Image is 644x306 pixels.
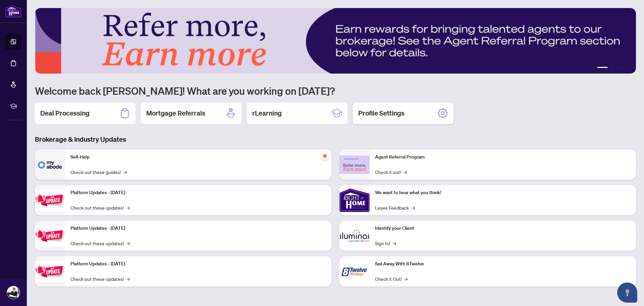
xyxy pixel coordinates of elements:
p: Self-Help [70,154,326,161]
a: Check it Out!→ [375,275,408,282]
h2: rLearning [252,108,282,118]
img: We want to hear what you think! [339,185,370,215]
a: Leave Feedback→ [375,204,415,211]
span: → [126,204,130,211]
span: → [412,204,415,211]
span: → [404,168,407,176]
span: pushpin [321,152,329,160]
img: Platform Updates - July 21, 2025 [35,190,65,211]
button: 5 [627,67,629,70]
p: Platform Updates - [DATE] [70,189,326,196]
a: Check out these updates!→ [70,204,130,211]
button: 1 [597,67,608,70]
p: Platform Updates - [DATE] [70,225,326,232]
a: Sign In!→ [375,239,396,247]
img: Sail Away With 8Twelve [339,256,370,287]
img: logo [5,5,21,17]
span: → [126,275,130,282]
h3: Brokerage & Industry Updates [35,135,636,144]
img: Self-Help [35,149,65,180]
h2: Mortgage Referrals [146,108,205,118]
button: Open asap [617,282,637,303]
p: Identify your Client [375,225,631,232]
a: Check it out!→ [375,168,407,176]
h1: Welcome back [PERSON_NAME]! What are you working on [DATE]? [35,84,636,97]
span: → [126,239,130,247]
span: → [123,168,127,176]
a: Check out these updates!→ [70,239,130,247]
img: Identify your Client [339,221,370,251]
a: Check out these updates!→ [70,275,130,282]
span: → [404,275,408,282]
p: Platform Updates - [DATE] [70,260,326,268]
img: Profile Icon [7,286,20,299]
img: Slide 0 [35,8,636,74]
img: Platform Updates - July 8, 2025 [35,225,65,247]
img: Platform Updates - June 23, 2025 [35,261,65,282]
img: Agent Referral Program [339,156,370,174]
h2: Profile Settings [358,108,405,118]
button: 2 [610,67,613,70]
span: → [393,239,396,247]
h2: Deal Processing [40,108,90,118]
a: Check out these guides!→ [70,168,127,176]
p: We want to hear what you think! [375,189,631,196]
p: Sail Away With 8Twelve [375,260,631,268]
button: 4 [621,67,624,70]
p: Agent Referral Program [375,154,631,161]
button: 3 [616,67,619,70]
